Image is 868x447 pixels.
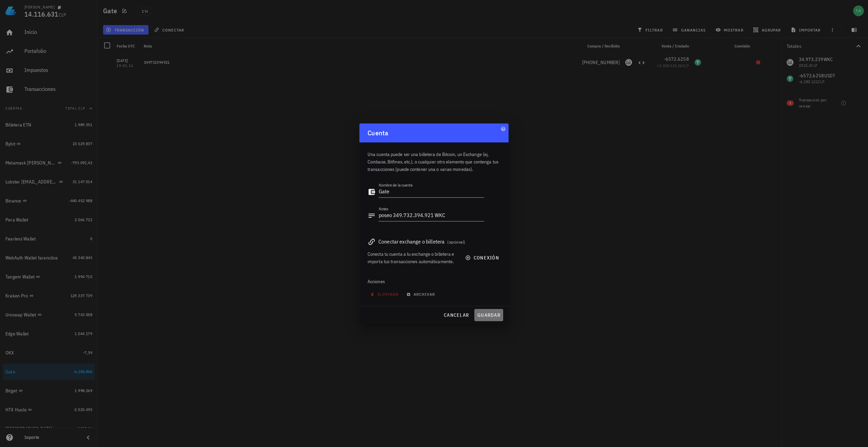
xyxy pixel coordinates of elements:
label: Nombre de la cuenta [379,182,413,188]
div: Una cuenta puede ser una billetera de Bitcoin, un Exchange (ej. Coinbase, Bitfinex, etc.), o cual... [368,142,500,177]
span: guardar [477,312,500,318]
span: archivar [408,292,435,297]
button: cancelar [441,309,472,321]
button: archivar [404,290,439,299]
div: Conecta tu cuenta a tu exchange o billetera e importa tus transacciones automáticamente. [368,250,457,265]
span: cancelar [443,312,469,318]
span: conexión [467,255,499,261]
span: (opcional) [447,239,465,245]
button: guardar [474,309,503,321]
div: Conectar exchange o billetera [368,237,500,246]
div: Cuenta [359,123,509,142]
button: conexión [461,252,505,264]
div: Acciones [368,273,500,290]
button: eliminar [368,290,403,299]
span: eliminar [372,292,398,297]
label: Notas [379,206,389,211]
